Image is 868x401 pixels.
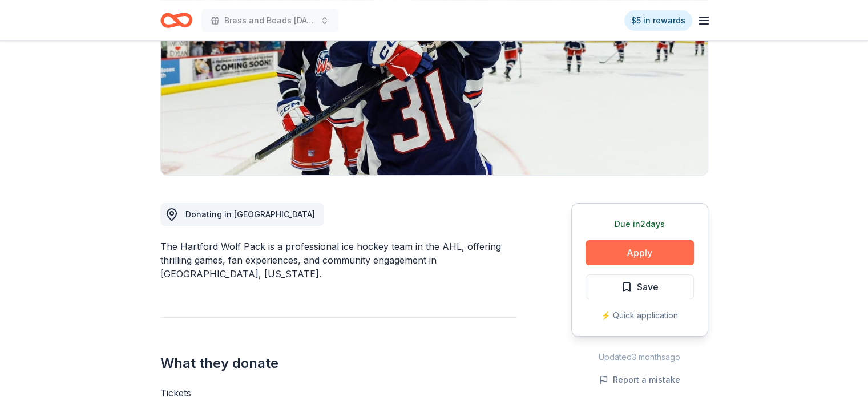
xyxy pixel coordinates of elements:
a: $5 in rewards [624,10,692,31]
button: Brass and Beads [DATE] Celebration [201,9,338,32]
div: ⚡️ Quick application [586,309,694,322]
span: Donating in [GEOGRAPHIC_DATA] [185,209,315,219]
h2: What they donate [160,354,516,372]
button: Apply [586,240,694,265]
button: Save [586,274,694,299]
button: Report a mistake [599,373,680,387]
div: The Hartford Wolf Pack is a professional ice hockey team in the AHL, offering thrilling games, fa... [160,240,516,281]
span: Brass and Beads [DATE] Celebration [224,14,316,27]
span: Save [637,280,659,294]
div: Due in 2 days [586,217,694,231]
div: Updated 3 months ago [571,350,708,364]
div: Tickets [160,386,516,400]
a: Home [160,7,192,34]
